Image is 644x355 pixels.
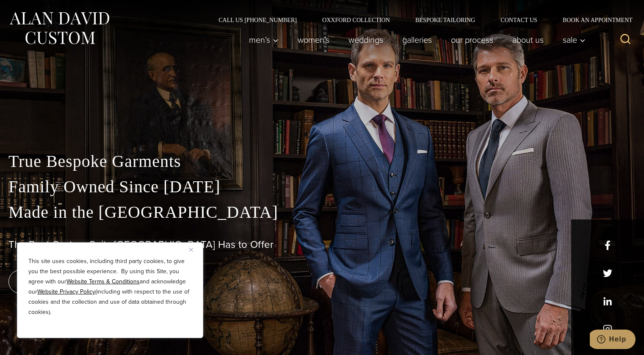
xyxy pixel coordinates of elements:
[550,17,636,23] a: Book an Appointment
[403,17,488,23] a: Bespoke Tailoring
[240,31,288,48] button: Child menu of Men’s
[8,239,636,251] h1: The Best Custom Suits [GEOGRAPHIC_DATA] Has to Offer
[288,31,339,48] a: Women’s
[553,31,590,48] button: Child menu of Sale
[28,256,192,317] p: This site uses cookies, including third party cookies, to give you the best possible experience. ...
[442,31,503,48] a: Our Process
[488,17,550,23] a: Contact Us
[240,31,590,48] nav: Primary Navigation
[339,31,393,48] a: weddings
[206,17,636,23] nav: Secondary Navigation
[37,287,95,296] a: Website Privacy Policy
[8,9,110,47] img: Alan David Custom
[503,31,553,48] a: About Us
[8,270,127,294] a: book an appointment
[615,30,636,50] button: View Search Form
[310,17,403,23] a: Oxxford Collection
[206,17,310,23] a: Call Us [PHONE_NUMBER]
[590,330,636,351] iframe: Opens a widget where you can chat to one of our agents
[189,248,193,252] img: Close
[189,244,199,255] button: Close
[8,149,636,225] p: True Bespoke Garments Family Owned Since [DATE] Made in the [GEOGRAPHIC_DATA]
[393,31,442,48] a: Galleries
[66,277,140,286] a: Website Terms & Conditions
